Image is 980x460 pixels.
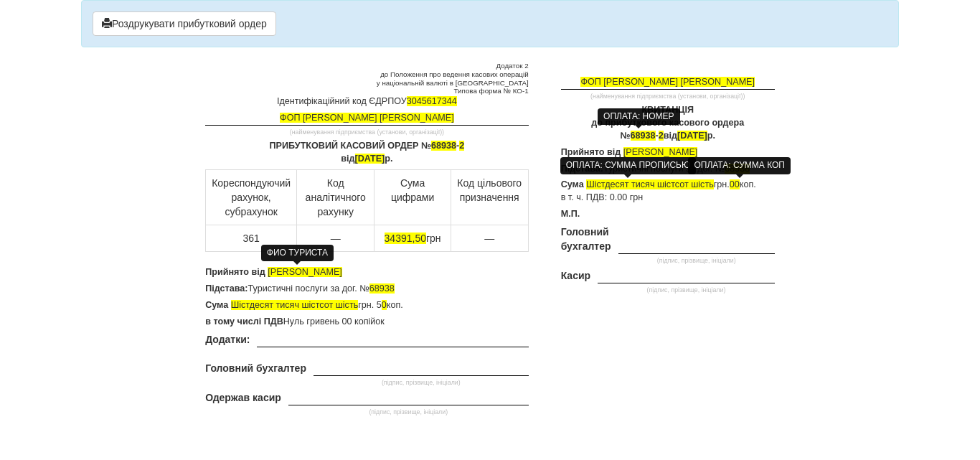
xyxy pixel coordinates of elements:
span: Шістдесят тисяч шістсот шість [586,179,714,189]
span: ФОП [PERSON_NAME] [PERSON_NAME] [580,77,755,87]
small: (найменування підприємства (установи, організації)) [561,93,775,100]
div: ФИО ТУРИСТА [261,245,334,261]
td: Сума цифрами [374,169,451,225]
p: грн. коп. в т. ч. ПДВ: 0.00 грн [561,179,775,205]
b: Підстава: [205,283,248,294]
small: (підпис, прізвище, ініціали) [598,286,775,294]
p: КВИТАНЦІЯ до прибуткового касового ордера № - від р. [561,104,775,143]
b: в тому числі ПДВ [205,316,283,327]
p: Нуль гривень 00 копійок [205,316,528,329]
span: 68938 [431,141,456,151]
td: грн [374,225,451,251]
span: 2 [459,141,464,151]
span: 34391,50 [385,233,426,244]
td: Кореспондуючий рахунок, субрахунок [206,169,297,225]
span: 00 [730,179,740,189]
b: Сума [561,179,584,189]
b: Прийнято від [561,147,621,157]
p: ПРИБУТКОВИЙ КАСОВИЙ ОРДЕР № - від р. [205,140,528,166]
b: Прийнято від [205,267,265,277]
span: [PERSON_NAME] [268,267,342,277]
span: 2 [659,131,664,141]
span: ФОП [PERSON_NAME] [PERSON_NAME] [280,113,454,123]
b: М.П. [561,209,580,219]
td: — [297,225,374,251]
td: Код цільового призначення [451,169,528,225]
div: ОПЛАТА: СУММА ПРОПИСЬЮ [560,157,696,174]
span: Шістдесят тисяч шістсот шість [231,300,359,310]
th: Додатки: [205,332,257,362]
div: ОПЛАТА: НОМЕР [598,108,680,125]
b: Сума [205,300,228,310]
span: [DATE] [355,154,385,164]
small: (підпис, прізвище, ініціали) [288,408,529,416]
button: Роздрукувати прибутковий ордер [93,11,276,36]
p: Туристичні послуги за дог. № [205,283,528,296]
th: Головний бухгалтер [205,361,314,390]
span: 0 [382,300,387,310]
small: Додаток 2 до Положення про ведення касових операцій у національній валюті в [GEOGRAPHIC_DATA] Тип... [205,62,528,95]
p: грн. 5 коп. [205,299,528,312]
th: Головний бухгалтер [561,225,618,268]
span: [PERSON_NAME] [623,147,698,157]
span: 68938 [631,131,656,141]
small: (підпис, прізвище, ініціали) [314,379,529,387]
span: [DATE] [677,131,707,141]
td: 361 [206,225,297,251]
td: Код аналітичного рахунку [297,169,374,225]
small: (підпис, прізвище, ініціали) [618,257,775,265]
th: Касир [561,268,598,298]
small: (найменування підприємства (установи, організації)) [205,128,528,136]
span: 68938 [369,283,395,294]
div: ОПЛАТА: СУММА КОП [688,157,791,174]
th: Одержав касир [205,390,288,420]
span: 3045617344 [407,96,457,106]
p: Ідентифікаційний код ЄДРПОУ [205,95,528,108]
td: — [451,225,528,251]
